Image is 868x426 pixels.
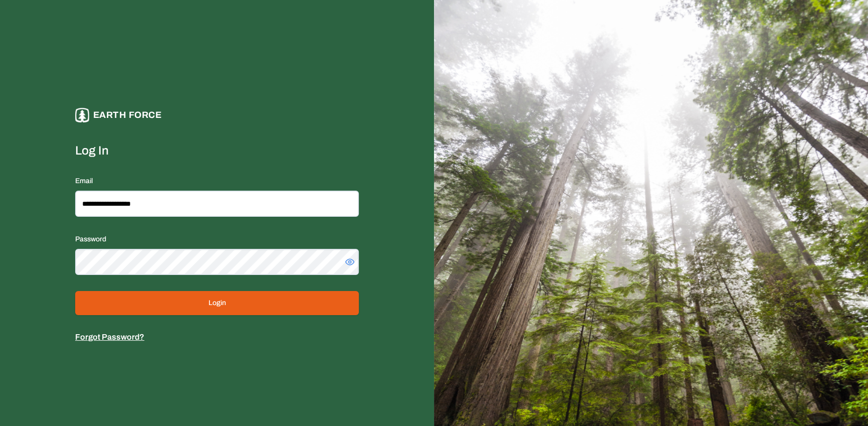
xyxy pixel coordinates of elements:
[75,291,359,315] button: Login
[75,177,93,185] label: Email
[93,108,161,122] p: Earth force
[75,108,89,122] img: earthforce-logo-white-uG4MPadI.svg
[75,143,359,159] label: Log In
[75,235,106,243] label: Password
[75,331,359,343] p: Forgot Password?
